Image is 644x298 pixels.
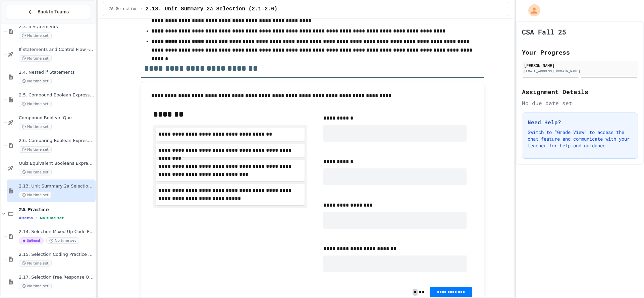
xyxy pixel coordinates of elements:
[19,169,52,175] span: No time set
[522,48,638,57] h2: Your Progress
[19,70,94,75] span: 2.4. Nested if Statements
[19,260,52,267] span: No time set
[140,6,143,12] span: /
[19,283,52,289] span: No time set
[19,92,94,98] span: 2.5. Compound Boolean Expressions
[19,161,94,166] span: Quiz Equivalent Booleans Expressions
[19,24,94,30] span: 2.3. if Statements
[19,229,94,235] span: 2.14. Selection Mixed Up Code Practice (2.1-2.6)
[19,183,94,189] span: 2.13. Unit Summary 2a Selection (2.1-2.6)
[19,115,94,121] span: Compound Boolean Quiz
[145,5,277,13] span: 2.13. Unit Summary 2a Selection (2.1-2.6)
[521,3,542,18] div: My Account
[38,8,69,15] span: Back to Teams
[19,47,94,53] span: If statements and Control Flow - Quiz
[528,129,632,149] p: Switch to "Grade View" to access the chat feature and communicate with your teacher for help and ...
[19,207,94,213] span: 2A Practice
[6,5,90,19] button: Back to Teams
[40,216,64,220] span: No time set
[19,124,52,130] span: No time set
[36,215,37,221] span: •
[522,27,566,36] h1: CSA Fall 25
[19,275,94,280] span: 2.17. Selection Free Response Question (FRQ) Game Practice (2.1-2.6)
[19,146,52,153] span: No time set
[19,252,94,257] span: 2.15. Selection Coding Practice (2.1-2.6)
[19,192,52,198] span: No time set
[19,55,52,62] span: No time set
[19,138,94,144] span: 2.6. Comparing Boolean Expressions ([PERSON_NAME] Laws)
[19,32,52,39] span: No time set
[109,6,138,12] span: 2A Selection
[528,118,632,126] h3: Need Help?
[524,62,636,68] div: [PERSON_NAME]
[19,237,44,244] span: Optional
[524,69,636,74] div: [EMAIL_ADDRESS][DOMAIN_NAME]
[522,99,638,107] div: No due date set
[19,101,52,107] span: No time set
[46,237,79,244] span: No time set
[19,78,52,84] span: No time set
[19,216,33,220] span: 4 items
[522,87,638,96] h2: Assignment Details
